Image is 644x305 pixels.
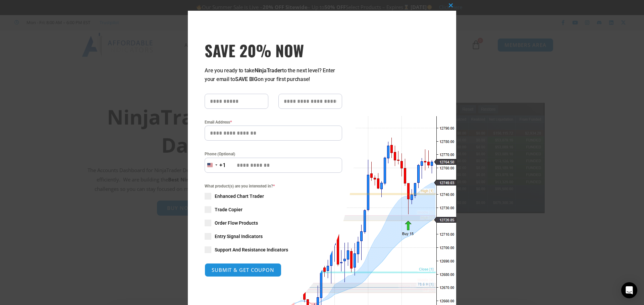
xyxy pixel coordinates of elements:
label: Enhanced Chart Trader [205,193,342,200]
span: Support And Resistance Indicators [215,246,288,253]
p: Are you ready to take to the next level? Enter your email to on your first purchase! [205,66,342,84]
label: Phone (Optional) [205,151,342,157]
span: Enhanced Chart Trader [215,193,264,200]
label: Email Address [205,119,342,126]
label: Order Flow Products [205,220,342,226]
strong: NinjaTrader [255,67,282,74]
span: Entry Signal Indicators [215,233,263,240]
span: SAVE 20% NOW [205,41,342,60]
label: Entry Signal Indicators [205,233,342,240]
span: Order Flow Products [215,220,258,226]
div: +1 [219,161,226,170]
strong: SAVE BIG [235,76,258,82]
label: Trade Copier [205,206,342,213]
button: Selected country [205,158,226,173]
button: SUBMIT & GET COUPON [205,263,281,277]
label: Support And Resistance Indicators [205,246,342,253]
span: What product(s) are you interested in? [205,183,342,189]
div: Open Intercom Messenger [621,282,637,298]
span: Trade Copier [215,206,243,213]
